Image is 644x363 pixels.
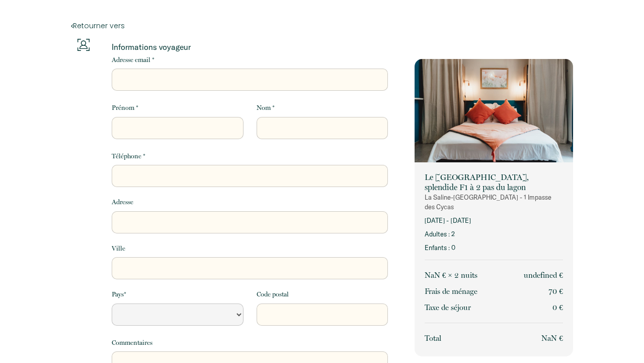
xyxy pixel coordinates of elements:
[474,271,477,280] span: s
[425,334,441,343] span: Total
[112,151,145,161] label: Téléphone *
[425,216,563,225] p: [DATE] - [DATE]
[112,304,243,326] select: Default select example
[425,243,563,253] p: Enfants : 0
[112,197,133,207] label: Adresse
[425,172,563,193] p: Le [GEOGRAPHIC_DATA], splendide F1 à 2 pas du lagon
[257,103,275,113] label: Nom *
[425,229,563,239] p: Adultes : 2
[524,269,563,281] p: undefined €
[425,301,471,314] p: Taxe de séjour
[112,244,125,254] label: Ville
[425,285,477,297] p: Frais de ménage
[415,59,573,165] img: rental-image
[548,285,563,297] p: 70 €
[112,42,388,52] p: Informations voyageur
[71,20,573,31] a: Retourner vers
[112,103,138,113] label: Prénom *
[552,301,563,314] p: 0 €
[112,338,152,348] label: Commentaires
[112,289,126,299] label: Pays
[112,55,154,65] label: Adresse email *
[425,269,477,281] p: NaN € × 2 nuit
[541,334,563,343] span: NaN €
[257,289,289,299] label: Code postal
[77,39,90,51] img: guests-info
[425,193,563,212] p: La Saline-[GEOGRAPHIC_DATA] - 1 Impasse des Cycas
